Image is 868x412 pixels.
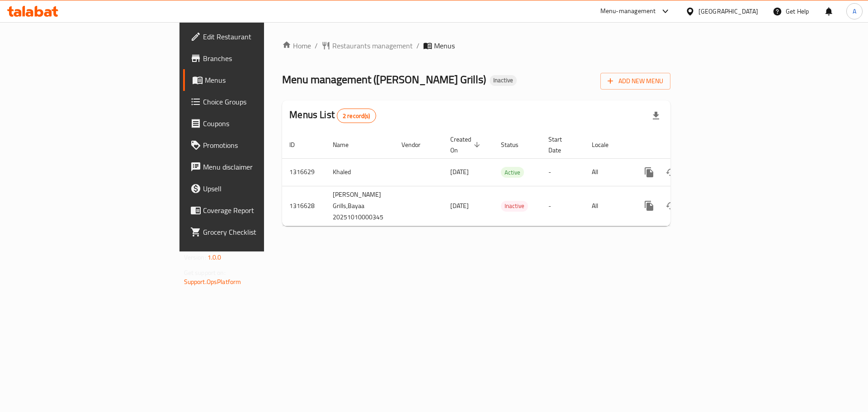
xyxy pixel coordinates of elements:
span: [DATE] [450,200,469,212]
li: / [416,40,420,51]
span: Locale [592,139,620,150]
td: - [541,186,585,226]
span: Grocery Checklist [203,227,317,237]
span: Status [501,139,530,150]
div: Total records count [337,109,376,123]
span: Restaurants management [332,40,413,51]
a: Promotions [183,134,325,156]
a: Upsell [183,178,325,199]
span: Choice Groups [203,96,317,107]
td: [PERSON_NAME] Grills,Bayaa 20251010000345 [325,186,394,226]
span: Inactive [501,201,528,211]
span: Get support on: [184,267,226,279]
span: Coupons [203,118,317,129]
th: Actions [631,131,732,159]
div: Export file [645,105,667,127]
div: Menu-management [600,6,656,17]
a: Grocery Checklist [183,221,325,243]
a: Menu disclaimer [183,156,325,178]
td: All [585,158,631,186]
span: Menus [434,40,455,51]
span: Name [333,139,360,150]
nav: breadcrumb [282,40,670,51]
span: 2 record(s) [337,112,376,120]
span: Coverage Report [203,205,317,216]
button: more [638,195,660,217]
a: Restaurants management [321,40,413,51]
span: Inactive [490,76,517,84]
span: Menu disclaimer [203,161,317,172]
button: Change Status [660,161,682,183]
button: Change Status [660,195,682,217]
table: enhanced table [282,131,732,226]
a: Choice Groups [183,91,325,113]
a: Edit Restaurant [183,26,325,47]
span: Upsell [203,183,317,194]
span: Created On [450,134,483,156]
td: All [585,186,631,226]
span: Version: [184,251,206,263]
td: Khaled [325,158,394,186]
a: Support.OpsPlatform [184,276,241,288]
a: Menus [183,69,325,91]
span: Add New Menu [608,76,663,87]
span: Start Date [548,134,574,156]
a: Coverage Report [183,199,325,221]
span: [DATE] [450,166,469,178]
td: - [541,158,585,186]
span: A [853,6,856,16]
span: 1.0.0 [208,251,222,263]
a: Coupons [183,113,325,134]
span: ID [289,139,307,150]
span: Vendor [401,139,432,150]
span: Menus [205,75,317,85]
span: Edit Restaurant [203,31,317,42]
div: [GEOGRAPHIC_DATA] [698,6,758,16]
span: Menu management ( [PERSON_NAME] Grills ) [282,69,486,90]
span: Active [501,167,524,178]
span: Promotions [203,140,317,151]
button: more [638,161,660,183]
div: Inactive [490,75,517,86]
span: Branches [203,53,317,64]
a: Branches [183,47,325,69]
button: Add New Menu [600,73,670,90]
h2: Menus List [289,108,376,123]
